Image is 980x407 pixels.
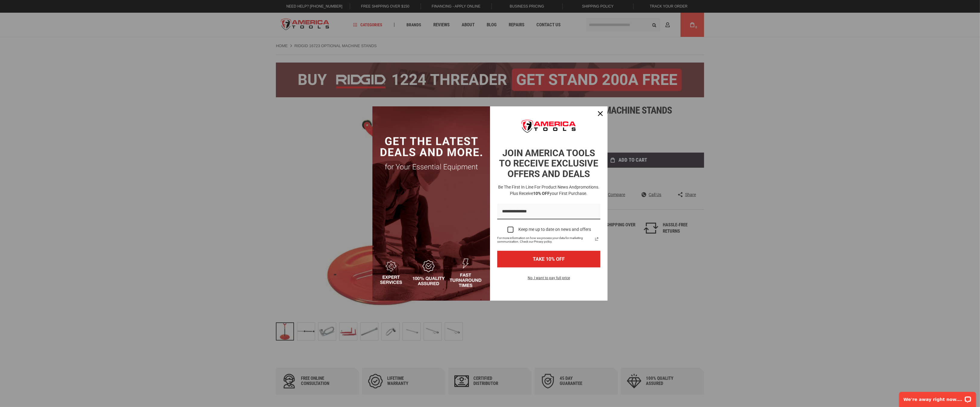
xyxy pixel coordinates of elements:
[496,184,602,197] h3: Be the first in line for product news and
[497,236,593,244] span: For more information on how we process your data for marketing communication. Check our Privacy p...
[593,106,608,121] button: Close
[895,388,980,407] iframe: LiveChat chat widget
[518,227,591,232] div: Keep me up to date on news and offers
[593,235,600,243] svg: link icon
[598,111,603,116] svg: close icon
[497,251,600,267] button: TAKE 10% OFF
[533,191,550,196] strong: 10% OFF
[523,275,575,285] button: No, I want to pay full price
[593,235,600,243] a: Read our Privacy Policy
[497,204,600,219] input: Email field
[499,148,599,179] strong: JOIN AMERICA TOOLS TO RECEIVE EXCLUSIVE OFFERS AND DEALS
